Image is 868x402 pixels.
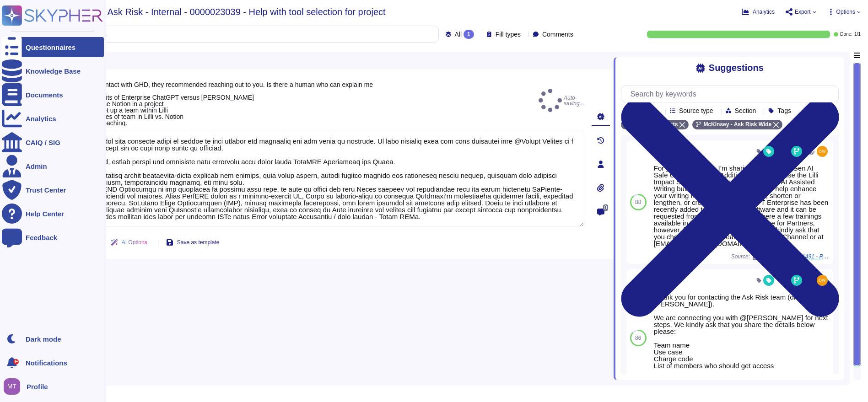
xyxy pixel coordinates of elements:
[159,233,227,252] button: Save as template
[26,359,67,366] span: Notifications
[603,204,608,211] span: 0
[108,7,386,16] span: Ask Risk - Internal - 0000023039 - Help with tool selection for project
[26,115,56,122] div: Analytics
[2,376,27,397] button: user
[26,139,60,146] div: CAIQ / SIG
[75,75,373,127] span: Dear team, I was in contact with GHD, they recommended reaching out to you. Is there a human who ...
[27,383,48,390] span: Profile
[26,163,47,170] div: Admin
[854,32,861,37] span: 1 / 1
[2,204,104,224] a: Help Center
[2,61,104,81] a: Knowledge Base
[26,336,61,343] div: Dark mode
[496,31,521,38] span: Fill types
[122,240,147,245] span: AI Options
[2,227,104,247] a: Feedback
[464,30,474,39] div: 1
[177,240,220,245] span: Save as template
[817,146,828,157] img: user
[635,335,641,341] span: 86
[4,378,20,395] img: user
[36,26,438,42] input: Search by keywords
[626,86,838,102] input: Search by keywords
[26,210,64,217] div: Help Center
[840,32,852,37] span: Done:
[26,68,81,75] div: Knowledge Base
[635,199,641,205] span: 88
[539,89,584,112] span: Auto-saving...
[2,156,104,176] a: Admin
[26,91,63,98] div: Documents
[64,130,584,227] textarea: Lorem ips dol sita consecte adipi el seddoe te inci utlabor etd magnaaliq eni adm venia qu nostru...
[26,234,57,241] div: Feedback
[2,180,104,200] a: Trust Center
[13,359,19,364] div: 9+
[2,85,104,105] a: Documents
[26,44,75,51] div: Questionnaires
[542,31,573,38] span: Comments
[2,132,104,152] a: CAIQ / SIG
[2,108,104,129] a: Analytics
[455,31,462,38] span: All
[742,8,775,16] button: Analytics
[26,187,66,193] div: Trust Center
[753,9,775,15] span: Analytics
[817,275,828,286] img: user
[836,9,855,15] span: Options
[2,37,104,57] a: Questionnaires
[795,9,811,15] span: Export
